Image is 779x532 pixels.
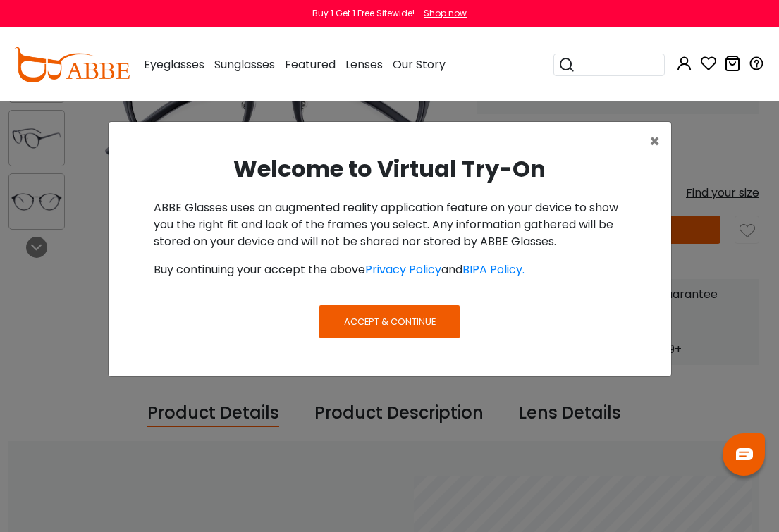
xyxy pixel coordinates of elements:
p: ABBE Glasses uses an augmented reality application feature on your device to show you the right f... [154,199,626,250]
span: Lenses [345,56,383,73]
div: Shop now [424,7,467,20]
span: Sunglasses [214,56,275,73]
span: Eyeglasses [144,56,204,73]
img: chat [736,448,753,460]
button: Accept & Continue [319,305,459,338]
div: Buy 1 Get 1 Free Sitewide! [312,7,415,20]
a: Privacy Policy [365,261,441,278]
img: abbeglasses.com [14,47,130,82]
span: Our Story [393,56,446,73]
span: × [649,130,660,153]
a: BIPA Policy. [462,261,525,278]
span: Featured [285,56,336,73]
span: Accept & Continue [344,315,436,328]
p: Buy continuing your accept the above and [154,261,626,278]
h2: Welcome to Virtual Try-On [120,156,660,183]
a: Shop now [417,7,467,19]
button: Close [638,122,671,161]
